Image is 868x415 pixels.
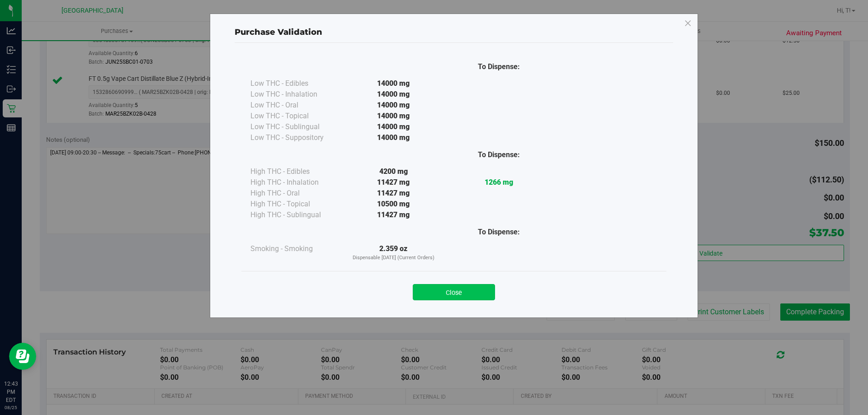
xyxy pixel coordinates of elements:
div: High THC - Sublingual [250,210,341,220]
strong: 1266 mg [485,178,513,187]
span: Purchase Validation [235,27,322,37]
div: 2.359 oz [341,243,446,262]
div: Smoking - Smoking [250,243,341,254]
div: High THC - Topical [250,199,341,210]
div: Low THC - Oral [250,100,341,111]
div: 10500 mg [341,199,446,210]
div: Low THC - Suppository [250,132,341,143]
div: 11427 mg [341,177,446,188]
div: 4200 mg [341,166,446,177]
div: High THC - Oral [250,188,341,199]
div: To Dispense: [446,149,552,160]
div: 14000 mg [341,78,446,89]
div: High THC - Inhalation [250,177,341,188]
div: Low THC - Inhalation [250,89,341,100]
p: Dispensable [DATE] (Current Orders) [341,254,446,262]
div: 14000 mg [341,89,446,100]
div: Low THC - Sublingual [250,121,341,132]
div: To Dispense: [446,61,552,72]
div: 14000 mg [341,100,446,111]
div: High THC - Edibles [250,166,341,177]
iframe: Resource center [9,343,36,370]
button: Close [413,284,495,300]
div: Low THC - Topical [250,111,341,121]
div: 14000 mg [341,111,446,121]
div: To Dispense: [446,227,552,238]
div: 11427 mg [341,188,446,199]
div: 14000 mg [341,121,446,132]
div: Low THC - Edibles [250,78,341,89]
div: 14000 mg [341,132,446,143]
div: 11427 mg [341,210,446,220]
